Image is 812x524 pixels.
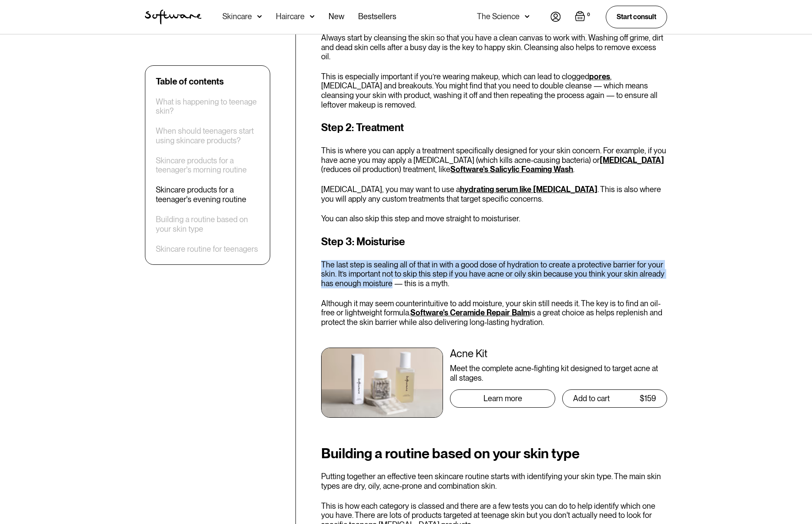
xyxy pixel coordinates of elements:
[222,12,252,21] div: Skincare
[585,11,592,19] div: 0
[156,186,259,204] a: Skincare products for a teenager's evening routine
[321,299,667,327] p: Although it may seem counterintuitive to add moisture, your skin still needs it. The key is to fi...
[321,234,667,250] h3: Step 3: Moisturise
[321,185,667,203] p: [MEDICAL_DATA], you may want to use a . This is also where you will apply any custom treatments t...
[640,394,656,403] div: $159
[321,33,667,61] p: Always start by cleansing the skin so that you have a clean canvas to work with. Washing off grim...
[589,72,610,81] a: pores
[156,215,259,233] a: Building a routine based on your skin type
[450,348,667,360] div: Acne Kit
[321,120,667,135] h3: Step 2: Treatment
[156,244,258,254] a: Skincare routine for teenagers
[321,72,667,109] p: This is especially important if you’re wearing makeup, which can lead to clogged , [MEDICAL_DATA]...
[483,394,522,403] div: Learn more
[321,146,667,174] p: This is where you can apply a treatment specifically designed for your skin concern. For example,...
[321,472,667,490] p: Putting together an effective teen skincare routine starts with identifying your skin type. The m...
[145,10,201,24] img: Software Logo
[156,97,259,116] a: What is happening to teenage skin?
[460,185,597,194] a: hydrating serum like [MEDICAL_DATA]
[575,11,592,23] a: Open empty cart
[321,348,667,418] a: Acne KitMeet the complete acne-fighting kit designed to target acne at all stages.Learn moreAdd t...
[145,10,201,24] a: home
[606,6,667,28] a: Start consult
[573,394,610,403] div: Add to cart
[477,12,520,21] div: The Science
[525,12,530,21] img: arrow down
[600,156,664,165] a: [MEDICAL_DATA]
[450,165,573,174] a: Software's Salicylic Foaming Wash
[450,364,667,382] div: Meet the complete acne-fighting kit designed to target acne at all stages.
[257,12,262,21] img: arrow down
[156,127,259,145] a: When should teenagers start using skincare products?
[321,260,667,288] p: The last step is sealing all of that in with a good dose of hydration to create a protective barr...
[321,214,667,223] p: You can also skip this step and move straight to moisturiser.
[321,446,667,461] h2: Building a routine based on your skin type
[410,308,530,317] a: Software's Ceramide Repair Balm
[156,76,224,87] div: Table of contents
[276,12,305,21] div: Haircare
[310,12,315,21] img: arrow down
[156,156,259,175] a: Skincare products for a teenager's morning routine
